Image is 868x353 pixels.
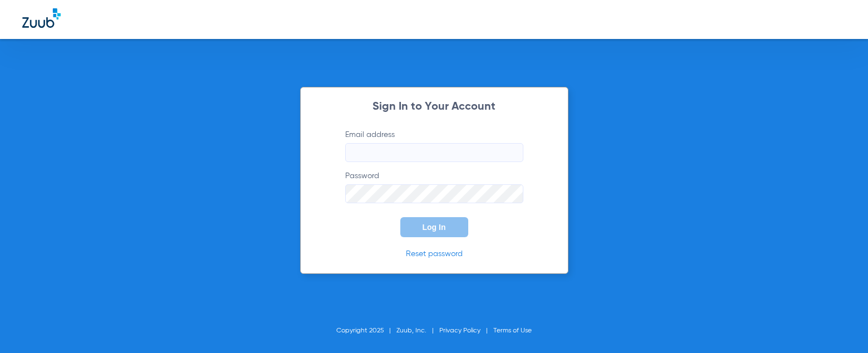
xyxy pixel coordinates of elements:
[439,327,480,334] a: Privacy Policy
[423,223,446,232] span: Log In
[400,217,468,237] button: Log In
[345,184,523,203] input: Password
[345,143,523,162] input: Email address
[493,327,532,334] a: Terms of Use
[22,8,61,28] img: Zuub Logo
[396,325,439,336] li: Zuub, Inc.
[345,129,523,162] label: Email address
[328,101,540,112] h2: Sign In to Your Account
[345,170,523,203] label: Password
[336,325,396,336] li: Copyright 2025
[406,250,463,258] a: Reset password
